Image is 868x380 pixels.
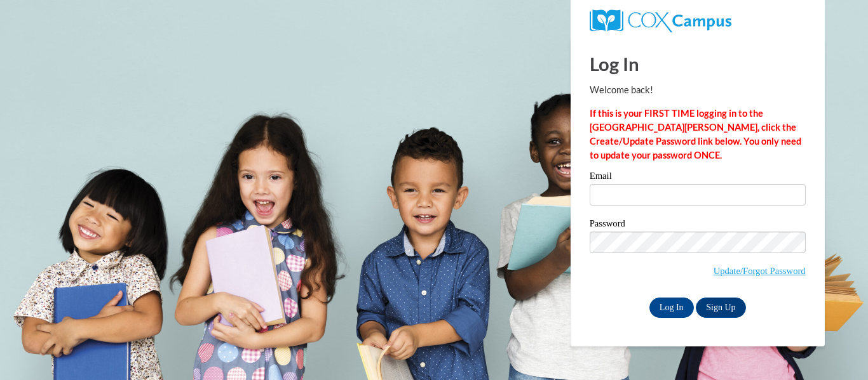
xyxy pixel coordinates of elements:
[590,219,806,232] label: Password
[714,266,806,276] a: Update/Forgot Password
[590,15,731,25] a: COX Campus
[590,51,806,77] h1: Log In
[590,10,731,32] img: COX Campus
[590,108,801,161] strong: If this is your FIRST TIME logging in to the [GEOGRAPHIC_DATA][PERSON_NAME], click the Create/Upd...
[590,171,806,184] label: Email
[590,83,806,97] p: Welcome back!
[649,298,694,318] input: Log In
[696,298,745,318] a: Sign Up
